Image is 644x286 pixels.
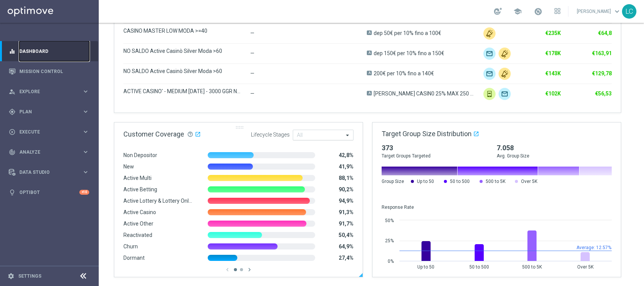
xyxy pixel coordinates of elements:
[9,189,16,196] i: lightbulb
[19,130,82,134] span: Execute
[8,109,90,115] button: gps_fixed Plan keyboard_arrow_right
[622,4,636,19] div: LC
[8,149,90,155] button: track_changes Analyze keyboard_arrow_right
[9,41,89,61] div: Dashboard
[8,273,14,280] i: settings
[82,148,89,156] i: keyboard_arrow_right
[8,89,90,95] button: person_search Explore keyboard_arrow_right
[8,48,90,54] button: equalizer Dashboard
[513,7,522,16] span: school
[576,6,622,17] a: [PERSON_NAME]keyboard_arrow_down
[9,129,16,135] i: play_circle_outline
[19,150,82,154] span: Analyze
[9,149,16,156] i: track_changes
[82,88,89,95] i: keyboard_arrow_right
[9,88,82,95] div: Explore
[9,61,89,81] div: Mission Control
[9,48,16,55] i: equalizer
[19,61,89,81] a: Mission Control
[19,182,79,202] a: Optibot
[8,129,90,135] button: play_circle_outline Execute keyboard_arrow_right
[82,168,89,176] i: keyboard_arrow_right
[9,149,82,156] div: Analyze
[9,169,82,176] div: Data Studio
[8,189,90,195] button: lightbulb Optibot +10
[79,190,89,195] div: +10
[82,108,89,115] i: keyboard_arrow_right
[19,170,82,175] span: Data Studio
[9,108,82,115] div: Plan
[19,110,82,114] span: Plan
[9,129,82,135] div: Execute
[9,88,16,95] i: person_search
[9,182,89,202] div: Optibot
[19,41,89,61] a: Dashboard
[8,68,90,75] button: Mission Control
[82,128,89,135] i: keyboard_arrow_right
[613,7,621,16] span: keyboard_arrow_down
[19,89,82,94] span: Explore
[9,108,16,115] i: gps_fixed
[8,169,90,175] button: Data Studio keyboard_arrow_right
[18,274,41,278] a: Settings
